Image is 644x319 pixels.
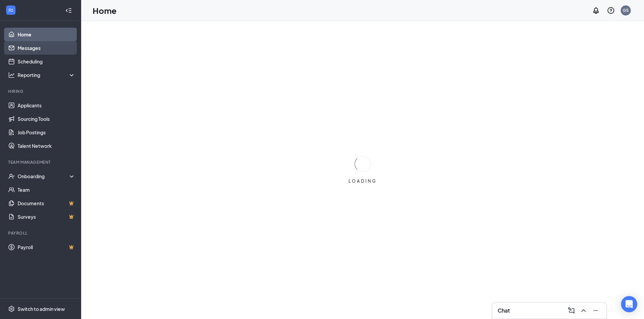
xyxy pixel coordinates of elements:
[18,173,70,180] div: Onboarding
[18,305,65,312] div: Switch to admin view
[590,305,601,316] button: Minimize
[7,7,14,14] svg: WorkstreamLogo
[18,112,75,126] a: Sourcing Tools
[8,305,15,312] svg: Settings
[18,72,76,78] div: Reporting
[93,5,117,16] h1: Home
[18,183,75,196] a: Team
[579,307,588,315] svg: ChevronUp
[18,41,75,55] a: Messages
[567,307,575,315] svg: ComposeMessage
[8,72,15,78] svg: Analysis
[607,6,615,15] svg: QuestionInfo
[65,7,72,14] svg: Collapse
[18,28,75,41] a: Home
[8,159,74,165] div: Team Management
[592,307,600,315] svg: Minimize
[592,6,600,15] svg: Notifications
[566,305,577,316] button: ComposeMessage
[8,173,15,180] svg: UserCheck
[18,126,75,139] a: Job Postings
[18,139,75,153] a: Talent Network
[18,240,75,254] a: PayrollCrown
[498,307,510,314] h3: Chat
[8,88,74,94] div: Hiring
[8,230,74,236] div: Payroll
[621,296,637,312] div: Open Intercom Messenger
[18,55,75,68] a: Scheduling
[18,99,75,112] a: Applicants
[623,7,629,13] div: GS
[18,196,75,210] a: DocumentsCrown
[578,305,589,316] button: ChevronUp
[18,210,75,223] a: SurveysCrown
[346,178,380,184] div: LOADING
